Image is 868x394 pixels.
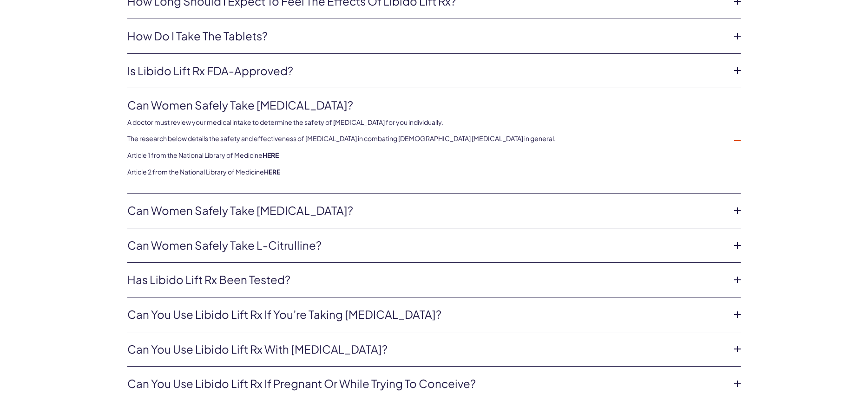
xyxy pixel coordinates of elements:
a: HERE [263,151,279,159]
a: Can women safely take [MEDICAL_DATA]? [127,203,726,219]
a: Can women safely take L-Citrulline? [127,238,726,253]
a: Has Libido Lift Rx been tested? [127,272,726,288]
a: Is Libido Lift Rx FDA-approved? [127,63,726,79]
a: How do I take the tablets? [127,28,726,44]
p: The research below details the safety and effectiveness of [MEDICAL_DATA] in combating [DEMOGRAPH... [127,134,726,143]
a: Can you use Libido Lift Rx with [MEDICAL_DATA]? [127,342,726,357]
a: HERE [264,168,280,176]
a: Can women safely take [MEDICAL_DATA]? [127,97,726,113]
p: A doctor must review your medical intake to determine the safety of [MEDICAL_DATA] for you indivi... [127,118,726,127]
p: Article 2 from the National Library of Medicine [127,168,726,177]
a: Can you use Libido Lift Rx if pregnant or while trying to conceive? [127,376,726,392]
a: Can you use Libido Lift Rx if you’re taking [MEDICAL_DATA]? [127,307,726,323]
p: Article 1 from the National Library of Medicine [127,151,726,160]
